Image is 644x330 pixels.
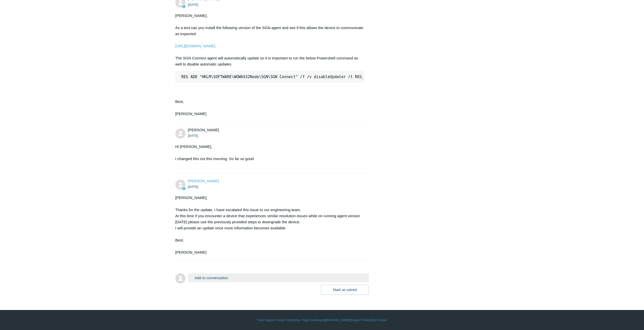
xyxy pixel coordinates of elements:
[175,156,364,162] div: I changed this out this morning. So far so good
[188,134,198,138] time: 08/11/2025, 15:19
[175,144,364,162] div: Hi [PERSON_NAME],
[188,185,198,189] time: 08/11/2025, 19:29
[180,74,382,79] code: REG ADD "HKLM\SOFTWARE\WOW6432Node\SGN\SGN Connect" /f /v disableUpdater /t REG_SZ /d 1
[326,318,350,322] a: [DOMAIN_NAME]
[188,179,219,183] span: Kris Haire
[175,44,215,48] a: [URL][DOMAIN_NAME]
[175,13,364,117] div: [PERSON_NAME], As a test can you install the following version of the SGN agent and see if this a...
[257,318,294,322] a: Todyl Support Center Home
[175,318,469,322] div: | | | |
[175,195,364,255] div: [PERSON_NAME], Thanks for the update, I have escalated this issue to our engineering team. At thi...
[351,318,370,322] a: Support Policy
[371,318,387,322] a: SGN Status
[188,3,198,7] time: 08/11/2025, 12:04
[188,179,219,183] a: [PERSON_NAME]
[321,285,369,295] button: Mark as solved
[188,273,369,282] button: Add to conversation
[295,318,325,322] a: Your Todyl Dashboard
[188,128,219,132] span: Casey Lackey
